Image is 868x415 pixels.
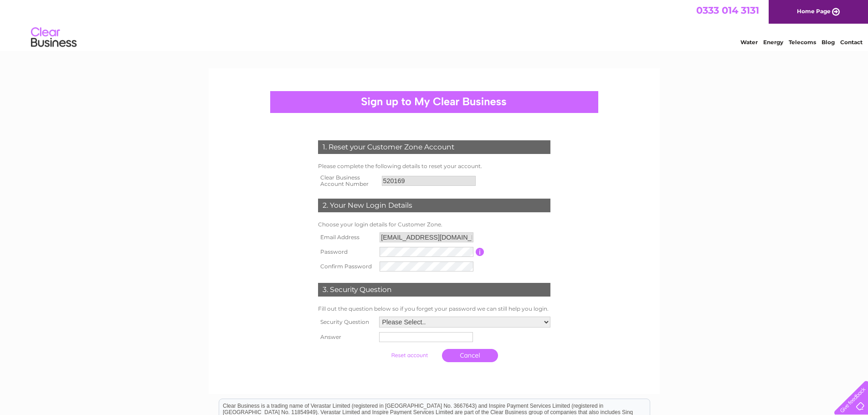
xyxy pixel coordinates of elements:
[318,140,550,154] div: 1. Reset your Customer Zone Account
[316,314,377,330] th: Security Question
[219,5,650,44] div: Clear Business is a trading name of Verastar Limited (registered in [GEOGRAPHIC_DATA] No. 3667643...
[316,172,380,190] th: Clear Business Account Number
[316,303,553,314] td: Fill out the question below so if you forget your password we can still help you login.
[316,245,378,259] th: Password
[316,161,553,172] td: Please complete the following details to reset your account.
[840,39,863,46] a: Contact
[318,199,550,212] div: 2. Your New Login Details
[316,230,378,245] th: Email Address
[316,219,553,230] td: Choose your login details for Customer Zone.
[740,39,758,46] a: Water
[789,39,816,46] a: Telecoms
[31,24,77,51] img: logo.png
[318,283,550,297] div: 3. Security Question
[381,349,437,362] input: Submit
[476,248,484,256] input: Information
[696,5,759,16] a: 0333 014 3131
[316,259,378,274] th: Confirm Password
[316,330,377,344] th: Answer
[442,349,498,362] a: Cancel
[763,39,783,46] a: Energy
[822,39,835,46] a: Blog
